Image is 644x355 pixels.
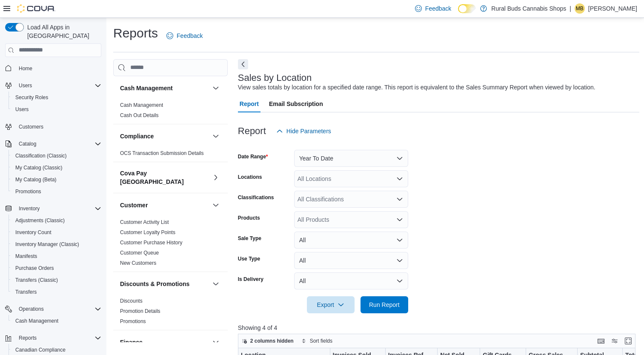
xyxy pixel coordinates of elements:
[2,120,105,133] button: Customers
[120,169,209,186] button: Cova Pay [GEOGRAPHIC_DATA]
[312,296,349,313] span: Export
[19,140,36,147] span: Catalog
[120,150,204,156] a: OCS Transaction Submission Details
[238,126,266,136] h3: Report
[24,23,101,40] span: Load All Apps in [GEOGRAPHIC_DATA]
[12,104,101,115] span: Users
[9,262,105,274] button: Purchase Orders
[12,316,101,326] span: Cash Management
[12,287,40,297] a: Transfers
[120,250,159,256] a: Customer Queue
[113,100,228,124] div: Cash Management
[15,121,101,132] span: Customers
[610,336,620,346] button: Display options
[2,303,105,315] button: Operations
[15,333,101,343] span: Reports
[286,127,331,135] span: Hide Parameters
[294,272,408,289] button: All
[12,345,101,355] span: Canadian Compliance
[15,289,37,295] span: Transfers
[15,203,101,214] span: Inventory
[211,279,221,289] button: Discounts & Promotions
[120,239,183,246] span: Customer Purchase History
[9,174,105,186] button: My Catalog (Beta)
[238,235,261,242] label: Sale Type
[12,287,101,297] span: Transfers
[120,240,183,246] a: Customer Purchase History
[120,102,163,109] span: Cash Management
[9,315,105,327] button: Cash Management
[2,80,105,92] button: Users
[12,227,101,238] span: Inventory Count
[120,260,156,266] span: New Customers
[369,301,400,309] span: Run Report
[12,239,83,249] a: Inventory Manager (Classic)
[15,94,48,101] span: Security Roles
[238,174,262,180] label: Locations
[15,63,101,74] span: Home
[310,338,332,344] span: Sort fields
[120,150,204,157] span: OCS Transaction Submission Details
[120,298,143,304] a: Discounts
[238,324,640,332] p: Showing 4 of 4
[15,217,65,224] span: Adjustments (Classic)
[120,201,148,209] h3: Customer
[211,200,221,210] button: Customer
[15,164,63,171] span: My Catalog (Classic)
[491,3,566,14] p: Rural Buds Cannabis Shops
[120,338,143,346] h3: Finance
[163,27,206,44] a: Feedback
[12,151,101,161] span: Classification (Classic)
[120,318,146,325] span: Promotions
[15,80,35,91] button: Users
[238,276,263,283] label: Is Delivery
[9,286,105,298] button: Transfers
[238,336,297,346] button: 2 columns hidden
[15,265,54,272] span: Purchase Orders
[113,296,228,330] div: Discounts & Promotions
[12,316,62,326] a: Cash Management
[12,186,101,197] span: Promotions
[12,151,70,161] a: Classification (Classic)
[361,296,408,313] button: Run Report
[9,238,105,250] button: Inventory Manager (Classic)
[177,31,203,40] span: Feedback
[240,95,259,112] span: Report
[120,84,173,92] h3: Cash Management
[238,255,260,262] label: Use Type
[15,106,29,113] span: Users
[9,162,105,174] button: My Catalog (Classic)
[15,333,40,343] button: Reports
[120,308,160,314] a: Promotion Details
[15,139,40,149] button: Catalog
[19,335,37,341] span: Reports
[120,280,189,288] h3: Discounts & Promotions
[15,152,67,159] span: Classification (Classic)
[15,176,57,183] span: My Catalog (Beta)
[113,148,228,162] div: Compliance
[12,175,101,185] span: My Catalog (Beta)
[238,215,260,221] label: Products
[575,3,585,14] div: Michelle Brusse
[15,203,43,214] button: Inventory
[15,253,37,260] span: Manifests
[120,260,156,266] a: New Customers
[17,4,55,13] img: Cova
[12,263,101,273] span: Purchase Orders
[15,277,58,283] span: Transfers (Classic)
[269,95,323,112] span: Email Subscription
[15,122,47,132] a: Customers
[15,80,101,91] span: Users
[120,84,209,92] button: Cash Management
[12,186,45,197] a: Promotions
[2,203,105,215] button: Inventory
[9,186,105,198] button: Promotions
[120,308,160,315] span: Promotion Details
[15,229,52,236] span: Inventory Count
[211,337,221,347] button: Finance
[120,219,169,225] a: Customer Activity List
[120,102,163,108] a: Cash Management
[396,175,403,182] button: Open list of options
[120,201,209,209] button: Customer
